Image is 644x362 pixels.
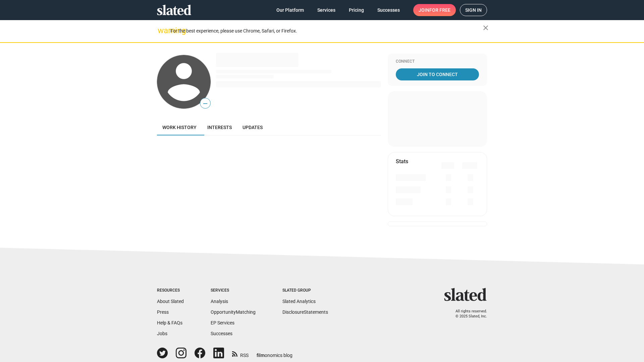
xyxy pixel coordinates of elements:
a: OpportunityMatching [211,309,256,315]
span: Updates [243,125,263,130]
a: Pricing [343,4,369,16]
div: For the best experience, please use Chrome, Safari, or Firefox. [170,26,483,36]
a: Services [312,4,341,16]
a: Press [157,309,169,315]
span: Interests [207,125,232,130]
a: Join To Connect [396,68,479,80]
a: Joinfor free [413,4,456,16]
a: Slated Analytics [282,299,316,304]
span: Work history [162,125,197,130]
a: About Slated [157,299,184,304]
div: Slated Group [282,288,328,293]
span: — [200,99,210,108]
a: Our Platform [271,4,309,16]
span: Services [317,4,335,16]
mat-icon: close [482,24,490,32]
span: Join To Connect [397,68,478,80]
div: Resources [157,288,184,293]
a: Analysis [211,299,228,304]
a: Sign in [460,4,487,16]
a: Jobs [157,331,167,336]
span: film [257,353,265,358]
a: Updates [237,119,268,135]
div: Services [211,288,256,293]
span: Join [419,4,450,16]
a: Interests [202,119,237,135]
a: Successes [211,331,232,336]
a: Work history [157,119,202,135]
span: Sign in [465,4,482,16]
a: Successes [372,4,405,16]
a: DisclosureStatements [282,309,328,315]
span: Our Platform [276,4,304,16]
div: Connect [396,59,479,64]
p: All rights reserved. © 2025 Slated, Inc. [448,309,487,319]
span: for free [429,4,450,16]
mat-card-title: Stats [396,158,408,165]
a: RSS [232,348,249,359]
a: Help & FAQs [157,320,182,325]
span: Pricing [349,4,364,16]
a: EP Services [211,320,234,325]
a: filmonomics blog [257,347,292,359]
span: Successes [377,4,400,16]
mat-icon: warning [158,26,166,35]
